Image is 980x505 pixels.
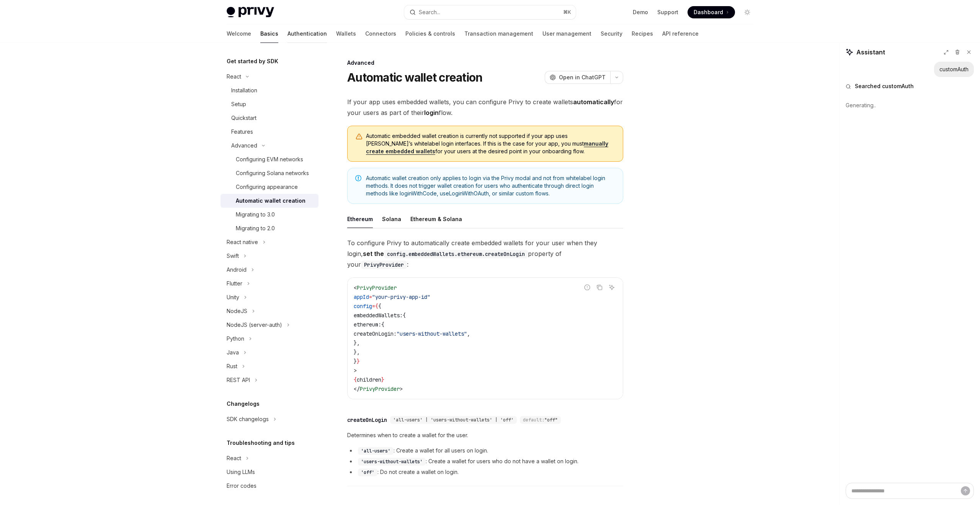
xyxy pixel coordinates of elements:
a: Configuring Solana networks [220,166,318,180]
span: Dashboard [694,8,723,16]
li: : Create a wallet for users who do not have a wallet on login. [347,457,623,466]
button: Toggle Unity section [220,290,318,304]
div: Setup [231,100,246,109]
div: Using LLMs [227,467,255,477]
div: Configuring Solana networks [236,169,309,178]
span: To configure Privy to automatically create embedded wallets for your user when they login, proper... [347,238,623,270]
span: , [467,330,470,337]
a: Configuring EVM networks [220,152,318,166]
div: Migrating to 3.0 [236,210,275,219]
a: Transaction management [464,25,533,43]
button: Toggle React section [220,70,318,84]
button: Toggle REST API section [220,373,318,387]
strong: automatically [573,98,614,106]
button: Open search [404,5,576,19]
h5: Troubleshooting and tips [227,438,295,448]
span: ethereum: [354,321,381,328]
span: > [354,367,357,374]
span: 'all-users' | 'users-without-wallets' | 'off' [393,417,514,423]
button: Toggle Java section [220,346,318,359]
div: Android [227,265,247,274]
span: Open in ChatGPT [559,74,606,81]
button: Toggle React section [220,451,318,465]
div: Generating.. [846,95,974,115]
a: Using LLMs [220,465,318,479]
span: Determines when to create a wallet for the user. [347,431,623,440]
a: Authentication [287,25,327,43]
code: 'users-without-wallets' [358,458,426,466]
div: NodeJS (server-auth) [227,320,282,330]
button: Send message [961,486,970,495]
div: Automatic wallet creation [236,196,305,205]
a: Migrating to 3.0 [220,208,318,221]
a: Security [601,25,622,43]
div: Features [231,127,253,136]
button: Toggle React native section [220,235,318,249]
a: Support [657,8,678,16]
a: Configuring appearance [220,180,318,194]
span: ⌘ K [563,9,571,15]
button: Toggle NodeJS section [220,304,318,318]
div: createOnLogin [347,416,387,424]
a: User management [542,25,591,43]
span: }, [354,339,360,346]
span: "off" [544,417,558,423]
div: React [227,72,241,81]
a: Automatic wallet creation [220,194,318,208]
span: { [354,376,357,383]
button: Toggle Android section [220,263,318,277]
span: PrivyProvider [360,385,400,392]
div: Error codes [227,481,256,490]
button: Ask AI [607,282,617,292]
span: } [357,358,360,365]
h5: Get started by SDK [227,57,278,66]
div: React [227,454,241,463]
span: embeddedWallets: [354,312,403,319]
div: Python [227,334,244,343]
code: 'all-users' [358,447,394,455]
a: Features [220,125,318,139]
button: Toggle Python section [220,332,318,346]
button: Toggle Rust section [220,359,318,373]
div: Search... [419,8,440,17]
span: < [354,284,357,291]
div: Advanced [231,141,257,150]
button: Toggle Advanced section [220,139,318,152]
div: Ethereum [347,210,373,228]
a: Recipes [632,25,653,43]
span: createOnLogin: [354,330,397,337]
span: Automatic wallet creation only applies to login via the Privy modal and not from whitelabel login... [366,174,615,197]
button: Searched customAuth [846,82,974,90]
li: : Create a wallet for all users on login. [347,446,623,455]
span: If your app uses embedded wallets, you can configure Privy to create wallets for your users as pa... [347,97,623,118]
a: Error codes [220,479,318,493]
a: Connectors [365,25,396,43]
span: default: [523,417,544,423]
span: appId [354,293,369,300]
img: light logo [227,7,274,18]
button: Toggle NodeJS (server-auth) section [220,318,318,332]
div: Swift [227,251,239,261]
div: Advanced [347,59,623,67]
a: API reference [662,25,699,43]
strong: set the [363,250,528,257]
span: > [400,385,403,392]
div: Configuring appearance [236,182,298,192]
div: Java [227,348,239,357]
div: Solana [382,210,401,228]
span: } [381,376,384,383]
span: = [369,293,372,300]
button: Report incorrect code [582,282,592,292]
span: { [375,303,378,310]
button: Toggle Swift section [220,249,318,263]
div: React native [227,238,258,247]
svg: Warning [355,133,363,141]
span: </ [354,385,360,392]
div: REST API [227,375,250,385]
svg: Note [355,175,361,181]
span: Searched customAuth [855,82,914,90]
div: Ethereum & Solana [410,210,462,228]
div: Configuring EVM networks [236,155,303,164]
button: Open in ChatGPT [545,71,610,84]
span: PrivyProvider [357,284,397,291]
